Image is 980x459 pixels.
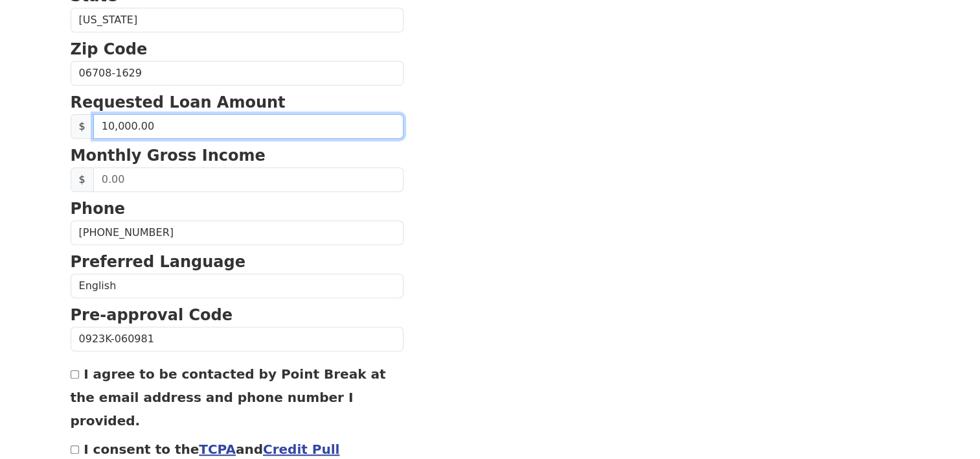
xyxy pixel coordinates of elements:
[93,167,404,192] input: 0.00
[71,93,286,112] strong: Requested Loan Amount
[71,40,148,58] strong: Zip Code
[93,114,404,139] input: 0.00
[71,253,245,271] strong: Preferred Language
[71,366,386,429] label: I agree to be contacted by Point Break at the email address and phone number I provided.
[71,306,233,324] strong: Pre-approval Code
[71,144,404,167] p: Monthly Gross Income
[71,61,404,86] input: Zip Code
[71,114,94,139] span: $
[71,200,126,218] strong: Phone
[71,220,404,245] input: Phone
[199,441,236,457] a: TCPA
[71,167,94,192] span: $
[71,327,404,351] input: Pre-approval Code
